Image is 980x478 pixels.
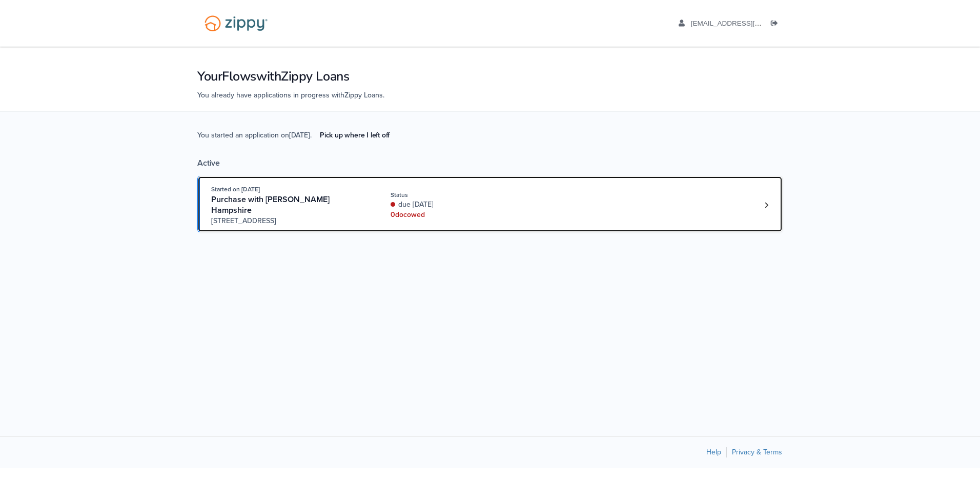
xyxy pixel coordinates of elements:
span: You started an application on [DATE] . [197,130,398,158]
span: roberthampshire@hotmail.com [691,19,808,27]
h1: Your Flows with Zippy Loans [197,68,783,85]
a: Loan number 4223940 [759,197,774,213]
div: 0 doc owed [391,210,527,220]
span: You already have applications in progress with Zippy Loans . [197,91,384,99]
a: Log out [771,19,782,30]
div: due [DATE] [391,200,527,210]
a: Help [706,448,721,456]
div: Status [391,190,527,200]
a: Open loan 4223940 [197,176,783,232]
span: Purchase with [PERSON_NAME] Hampshire [211,194,330,215]
div: Active [197,158,783,168]
a: edit profile [679,19,808,30]
a: Privacy & Terms [732,448,782,456]
img: Logo [198,10,274,36]
span: Started on [DATE] [211,186,260,193]
span: [STREET_ADDRESS] [211,216,367,226]
a: Pick up where I left off [312,127,398,144]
